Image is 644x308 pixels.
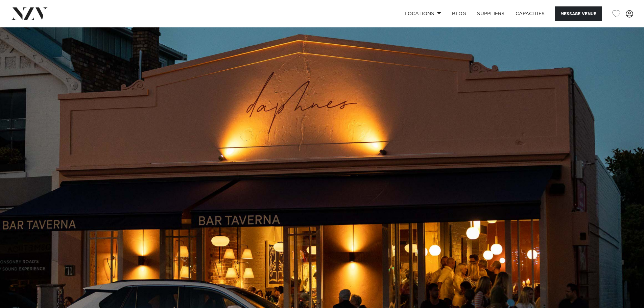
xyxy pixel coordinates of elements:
a: Capacities [510,6,550,21]
img: nzv-logo.png [11,7,48,20]
a: SUPPLIERS [472,6,510,21]
a: Locations [399,6,447,21]
a: BLOG [447,6,472,21]
button: Message Venue [555,6,602,21]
